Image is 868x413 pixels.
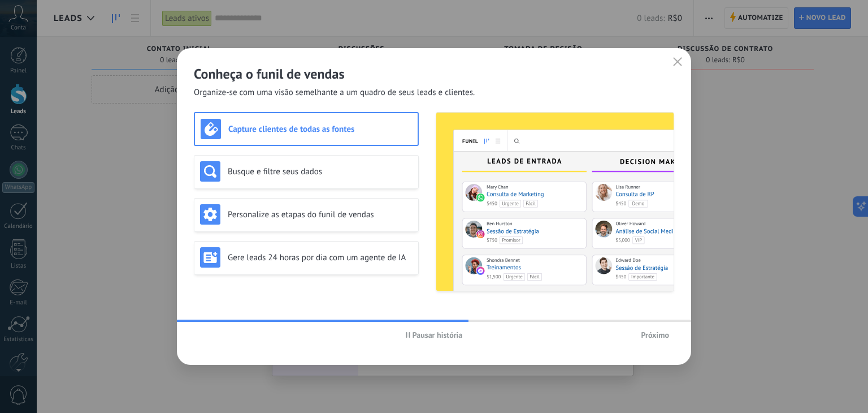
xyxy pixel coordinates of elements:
[413,331,463,339] span: Pausar história
[228,124,412,135] h3: Capture clientes de todas as fontes
[401,326,468,343] button: Pausar história
[636,326,674,343] button: Próximo
[228,166,413,177] h3: Busque e filtre seus dados
[641,331,669,339] span: Próximo
[228,252,413,263] h3: Gere leads 24 horas por dia com um agente de IA
[194,65,674,83] h2: Conheça o funil de vendas
[228,209,413,220] h3: Personalize as etapas do funil de vendas
[194,87,475,98] span: Organize-se com uma visão semelhante a um quadro de seus leads e clientes.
